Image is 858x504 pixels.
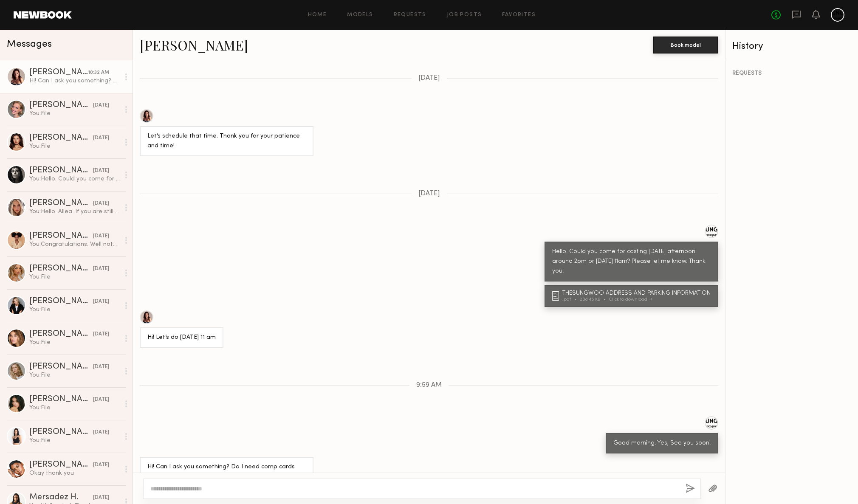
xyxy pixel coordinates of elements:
div: You: File [29,404,120,412]
div: You: File [29,338,120,346]
div: You: File [29,273,120,281]
div: [DATE] [93,265,109,273]
div: Click to download [609,297,652,302]
span: Messages [7,39,52,49]
div: You: Congratulations. Well noted about your rate. [29,240,120,248]
div: [PERSON_NAME] [29,363,93,371]
div: [DATE] [93,428,109,436]
div: You: Hello. Could you come for casting [DATE] afternoon around 2pm or [DATE] 11am? Please let me ... [29,175,120,183]
div: [PERSON_NAME] [29,134,93,142]
div: Hi! Can I ask you something? Do I need comp cards with me? [147,462,306,482]
div: You: File [29,371,120,379]
div: You: File [29,436,120,445]
div: Okay thank you [29,469,120,477]
div: [DATE] [93,298,109,306]
div: [DATE] [93,134,109,142]
a: Home [308,12,327,18]
div: [PERSON_NAME] [29,330,93,338]
div: Hi! Let’s do [DATE] 11 am [147,333,216,343]
div: [DATE] [93,396,109,404]
div: [PERSON_NAME] [29,461,93,469]
div: [PERSON_NAME] [29,395,93,404]
div: [PERSON_NAME] [29,297,93,306]
div: [DATE] [93,494,109,502]
button: Book model [653,37,718,53]
div: [DATE] [93,200,109,208]
div: [DATE] [93,461,109,469]
div: [DATE] [93,101,109,110]
div: History [732,42,851,51]
div: [DATE] [93,330,109,338]
div: [PERSON_NAME] [29,101,93,110]
div: [PERSON_NAME] [29,68,88,77]
div: 208.45 KB [580,297,609,302]
div: 10:32 AM [88,69,109,77]
div: [DATE] [93,363,109,371]
div: [PERSON_NAME] [29,199,93,208]
div: You: File [29,110,120,118]
div: [PERSON_NAME] [29,428,93,436]
div: You: File [29,306,120,314]
span: [DATE] [418,75,440,82]
div: Hello. Could you come for casting [DATE] afternoon around 2pm or [DATE] 11am? Please let me know.... [552,247,711,276]
div: .pdf [562,297,580,302]
a: Book model [653,41,718,48]
a: THESUNGWOO ADDRESS AND PARKING INFORMATION.pdf208.45 KBClick to download [552,290,713,302]
a: Models [347,12,373,18]
a: [PERSON_NAME] [140,36,248,54]
span: 9:59 AM [416,382,442,389]
div: [PERSON_NAME] [29,265,93,273]
a: Favorites [502,12,536,18]
span: [DATE] [418,190,440,197]
div: You: File [29,142,120,150]
div: [DATE] [93,167,109,175]
div: Mersadez H. [29,493,93,502]
div: You: Hello. Allea. If you are still modeling in [GEOGRAPHIC_DATA], please let me know. Thank you. [29,208,120,216]
div: Hi! Can I ask you something? Do I need comp cards with me? [29,77,120,85]
div: REQUESTS [732,70,851,76]
div: Good morning. Yes, See you soon! [613,439,711,448]
a: Requests [394,12,426,18]
a: Job Posts [447,12,482,18]
div: [PERSON_NAME] [29,232,93,240]
div: Let’s schedule that time. Thank you for your patience and time! [147,132,306,151]
div: [PERSON_NAME] [29,166,93,175]
div: [DATE] [93,232,109,240]
div: THESUNGWOO ADDRESS AND PARKING INFORMATION [562,290,713,296]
